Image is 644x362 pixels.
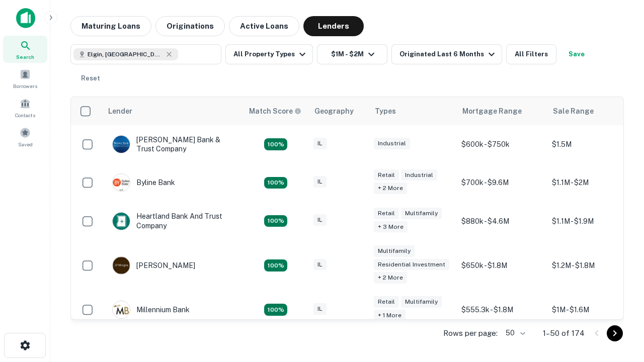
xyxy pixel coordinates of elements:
[112,135,233,153] div: [PERSON_NAME] Bank & Trust Company
[314,105,354,117] div: Geography
[401,169,437,181] div: Industrial
[560,44,593,64] button: Save your search to get updates of matches that match your search criteria.
[375,105,396,117] div: Types
[391,44,502,64] button: Originated Last 6 Months
[249,106,299,117] h6: Match Score
[113,213,130,230] img: picture
[543,327,585,339] p: 1–50 of 174
[13,82,37,90] span: Borrowers
[502,326,527,340] div: 50
[225,44,313,64] button: All Property Types
[456,125,547,163] td: $600k - $750k
[113,174,130,191] img: picture
[313,138,327,149] div: IL
[547,125,637,163] td: $1.5M
[108,105,132,117] div: Lender
[374,296,399,308] div: Retail
[374,245,415,257] div: Multifamily
[3,65,47,92] a: Borrowers
[113,136,130,153] img: picture
[374,310,406,321] div: + 1 more
[16,8,35,28] img: capitalize-icon.png
[88,50,163,59] span: Elgin, [GEOGRAPHIC_DATA], [GEOGRAPHIC_DATA]
[249,106,301,117] div: Capitalize uses an advanced AI algorithm to match your search with the best lender. The match sco...
[547,291,637,329] td: $1M - $1.6M
[229,16,299,36] button: Active Loans
[18,140,33,148] span: Saved
[264,138,287,150] div: Matching Properties: 28, hasApolloMatch: undefined
[456,202,547,240] td: $880k - $4.6M
[113,257,130,274] img: picture
[112,173,175,192] div: Byline Bank
[374,138,410,149] div: Industrial
[374,208,399,219] div: Retail
[3,94,47,121] a: Contacts
[374,183,407,194] div: + 2 more
[3,36,47,63] a: Search
[456,97,547,125] th: Mortgage Range
[113,301,130,318] img: picture
[506,44,556,64] button: All Filters
[547,97,637,125] th: Sale Range
[308,97,369,125] th: Geography
[553,105,594,117] div: Sale Range
[456,163,547,202] td: $700k - $9.6M
[374,259,449,270] div: Residential Investment
[74,68,107,88] button: Reset
[607,325,623,341] button: Go to next page
[374,221,408,233] div: + 3 more
[313,176,327,188] div: IL
[547,240,637,291] td: $1.2M - $1.8M
[264,259,287,271] div: Matching Properties: 24, hasApolloMatch: undefined
[15,111,35,119] span: Contacts
[102,97,243,125] th: Lender
[443,327,498,339] p: Rows per page:
[264,215,287,227] div: Matching Properties: 20, hasApolloMatch: undefined
[3,123,47,150] a: Saved
[401,296,442,308] div: Multifamily
[399,48,498,60] div: Originated Last 6 Months
[374,169,399,181] div: Retail
[456,240,547,291] td: $650k - $1.8M
[401,208,442,219] div: Multifamily
[155,16,225,36] button: Originations
[112,301,190,319] div: Millennium Bank
[16,53,34,61] span: Search
[313,259,327,270] div: IL
[547,163,637,202] td: $1.1M - $2M
[303,16,364,36] button: Lenders
[112,212,233,230] div: Heartland Bank And Trust Company
[70,16,151,36] button: Maturing Loans
[313,214,327,226] div: IL
[112,256,195,275] div: [PERSON_NAME]
[369,97,456,125] th: Types
[594,282,644,330] iframe: Chat Widget
[547,202,637,240] td: $1.1M - $1.9M
[317,44,387,64] button: $1M - $2M
[313,303,327,315] div: IL
[264,304,287,316] div: Matching Properties: 16, hasApolloMatch: undefined
[374,272,407,284] div: + 2 more
[264,177,287,189] div: Matching Properties: 18, hasApolloMatch: undefined
[243,97,308,125] th: Capitalize uses an advanced AI algorithm to match your search with the best lender. The match sco...
[462,105,522,117] div: Mortgage Range
[456,291,547,329] td: $555.3k - $1.8M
